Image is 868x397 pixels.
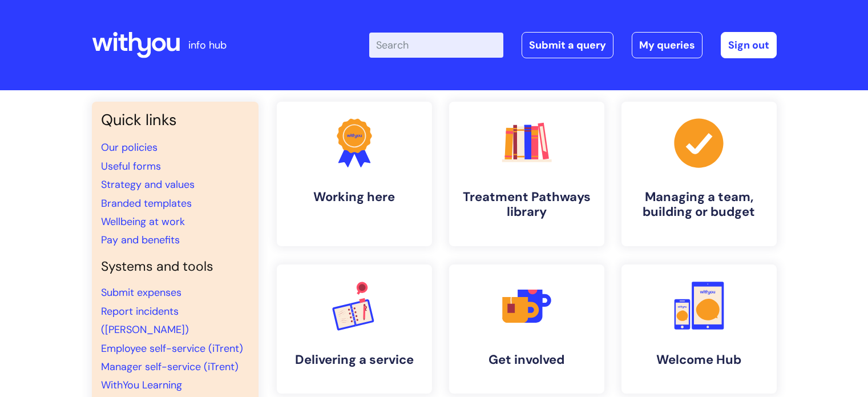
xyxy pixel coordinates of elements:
a: Pay and benefits [101,233,180,247]
h4: Working here [286,190,423,204]
a: Managing a team, building or budget [621,102,777,246]
a: Branded templates [101,197,192,210]
a: WithYou Learning [101,378,182,392]
a: Strategy and values [101,178,195,191]
h4: Delivering a service [286,352,423,367]
a: Submit a query [522,32,613,58]
h4: Systems and tools [101,259,249,275]
h3: Quick links [101,111,249,129]
a: Sign out [721,32,777,58]
a: Employee self-service (iTrent) [101,342,243,355]
h4: Get involved [458,352,595,367]
h4: Treatment Pathways library [458,190,595,220]
a: Delivering a service [277,264,432,394]
a: Useful forms [101,159,161,173]
a: Submit expenses [101,286,181,299]
p: info hub [188,36,227,54]
a: Welcome Hub [621,264,777,394]
a: Manager self-service (iTrent) [101,360,239,374]
a: Working here [277,102,432,246]
a: Treatment Pathways library [449,102,604,246]
a: Get involved [449,264,604,394]
input: Search [369,33,503,58]
a: Report incidents ([PERSON_NAME]) [101,304,189,336]
h4: Managing a team, building or budget [631,190,768,220]
a: Our policies [101,141,158,154]
a: My queries [632,32,703,58]
div: | - [369,32,777,58]
h4: Welcome Hub [631,352,768,367]
a: Wellbeing at work [101,215,185,228]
